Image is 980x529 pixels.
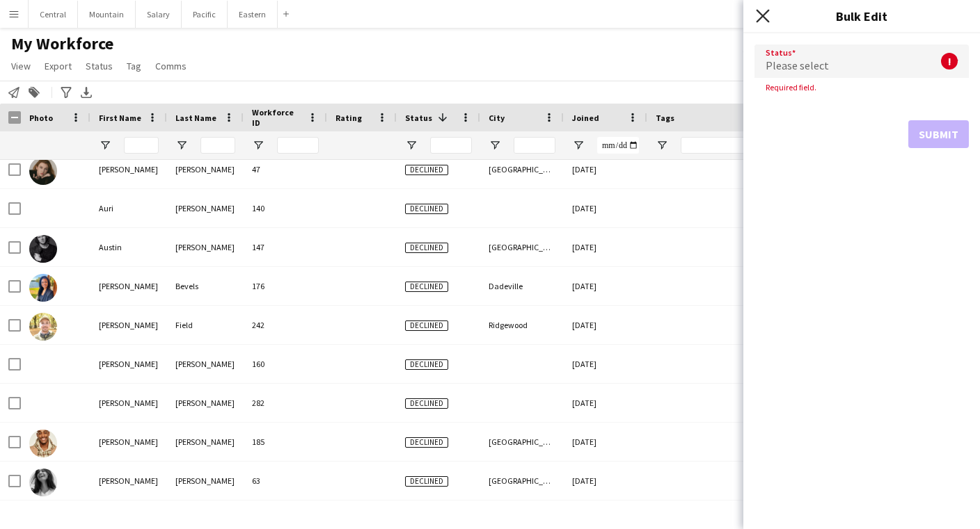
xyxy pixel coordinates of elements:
[405,437,448,448] span: Declined
[124,137,159,154] input: First Name Filter Input
[244,228,327,266] div: 147
[244,384,327,422] div: 282
[405,398,448,409] span: Declined
[405,476,448,487] span: Declined
[90,384,167,422] div: [PERSON_NAME]
[228,1,278,28] button: Eastern
[90,150,167,188] div: [PERSON_NAME]
[167,189,244,227] div: [PERSON_NAME]
[29,113,53,123] span: Photo
[743,7,980,25] h3: Bulk Edit
[167,150,244,188] div: [PERSON_NAME]
[167,384,244,422] div: [PERSON_NAME]
[564,462,647,500] div: [DATE]
[90,423,167,461] div: [PERSON_NAME]
[90,267,167,305] div: [PERSON_NAME]
[155,60,187,72] span: Comms
[766,58,829,72] span: Please select
[58,84,74,101] app-action-btn: Advanced filters
[167,345,244,383] div: [PERSON_NAME]
[167,306,244,344] div: Field
[656,113,674,123] span: Tags
[99,113,141,123] span: First Name
[656,139,668,152] button: Open Filter Menu
[572,113,599,123] span: Joined
[29,157,57,185] img: Audrey Rosenbaum
[405,139,418,152] button: Open Filter Menu
[244,345,327,383] div: 160
[29,469,57,496] img: Briana Benavides
[244,150,327,188] div: 47
[597,137,639,154] input: Joined Filter Input
[167,228,244,266] div: [PERSON_NAME]
[564,423,647,461] div: [DATE]
[136,1,182,28] button: Salary
[90,306,167,344] div: [PERSON_NAME]
[430,137,472,154] input: Status Filter Input
[564,189,647,227] div: [DATE]
[99,139,111,152] button: Open Filter Menu
[127,60,141,72] span: Tag
[244,306,327,344] div: 242
[90,189,167,227] div: Auri
[572,139,585,152] button: Open Filter Menu
[244,189,327,227] div: 140
[514,137,555,154] input: City Filter Input
[167,267,244,305] div: Bevels
[90,462,167,500] div: [PERSON_NAME]
[681,137,798,154] input: Tags Filter Input
[244,267,327,305] div: 176
[29,235,57,263] img: Austin Kane
[200,137,235,154] input: Last Name Filter Input
[405,113,432,123] span: Status
[29,430,57,457] img: Brian Donna
[78,1,136,28] button: Mountain
[175,113,216,123] span: Last Name
[754,82,828,92] span: Required field.
[29,274,57,302] img: Barron Bevels
[405,243,448,253] span: Declined
[45,60,72,72] span: Export
[564,267,647,305] div: [DATE]
[6,84,22,101] app-action-btn: Notify workforce
[78,84,95,101] app-action-btn: Export XLSX
[480,306,564,344] div: Ridgewood
[480,462,564,500] div: [GEOGRAPHIC_DATA]
[29,1,78,28] button: Central
[489,113,505,123] span: City
[26,84,42,101] app-action-btn: Add to tag
[480,423,564,461] div: [GEOGRAPHIC_DATA]
[480,150,564,188] div: [GEOGRAPHIC_DATA]
[182,1,228,28] button: Pacific
[405,204,448,214] span: Declined
[564,306,647,344] div: [DATE]
[90,345,167,383] div: [PERSON_NAME]
[29,313,57,341] img: Benjamin Field
[564,150,647,188] div: [DATE]
[405,282,448,292] span: Declined
[564,384,647,422] div: [DATE]
[277,137,319,154] input: Workforce ID Filter Input
[175,139,188,152] button: Open Filter Menu
[405,359,448,370] span: Declined
[405,165,448,175] span: Declined
[6,57,36,75] a: View
[11,33,113,54] span: My Workforce
[489,139,501,152] button: Open Filter Menu
[480,267,564,305] div: Dadeville
[564,228,647,266] div: [DATE]
[167,462,244,500] div: [PERSON_NAME]
[39,57,77,75] a: Export
[11,60,31,72] span: View
[564,345,647,383] div: [DATE]
[480,228,564,266] div: [GEOGRAPHIC_DATA]
[121,57,147,75] a: Tag
[405,320,448,331] span: Declined
[335,113,362,123] span: Rating
[90,228,167,266] div: Austin
[244,462,327,500] div: 63
[150,57,192,75] a: Comms
[252,107,302,128] span: Workforce ID
[252,139,264,152] button: Open Filter Menu
[80,57,118,75] a: Status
